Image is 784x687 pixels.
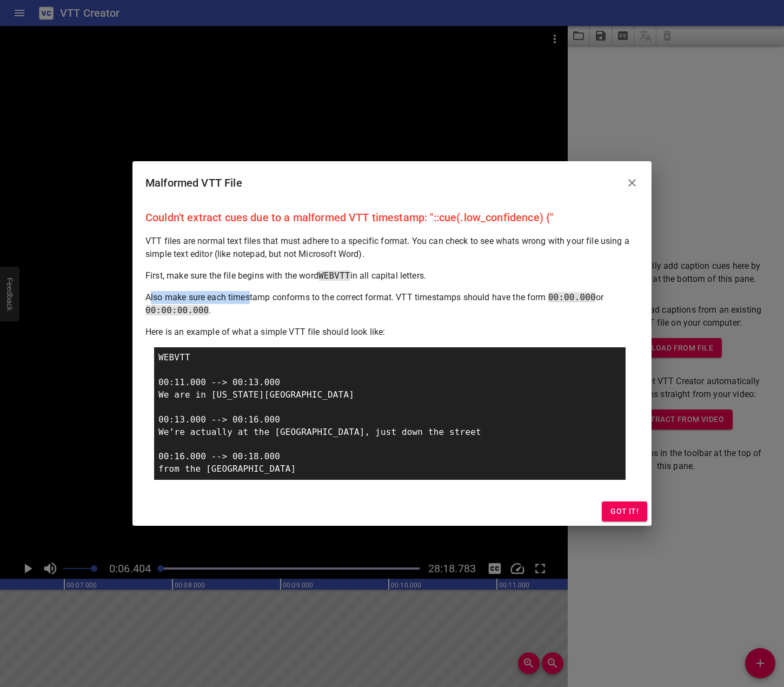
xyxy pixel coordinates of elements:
[619,170,645,196] button: Close
[602,501,647,521] button: Got it!
[318,270,350,281] span: WEBVTT
[154,347,626,480] div: WEBVTT 00:11.000 --> 00:13.000 We are in [US_STATE][GEOGRAPHIC_DATA] 00:13.000 --> 00:16.000 We’r...
[145,269,639,282] p: First, make sure the file begins with the word in all capital letters.
[145,174,242,191] h6: Malformed VTT File
[610,505,639,518] span: Got it!
[145,305,209,315] span: 00:00:00.000
[145,235,639,261] p: VTT files are normal text files that must adhere to a specific format. You can check to see whats...
[145,209,639,226] p: Couldn't extract cues due to a malformed VTT timestamp: "::cue(.low_confidence) {"
[145,326,639,339] p: Here is an example of what a simple VTT file should look like:
[548,292,596,302] span: 00:00.000
[145,291,639,317] p: Also make sure each timestamp conforms to the correct format. VTT timestamps should have the form...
